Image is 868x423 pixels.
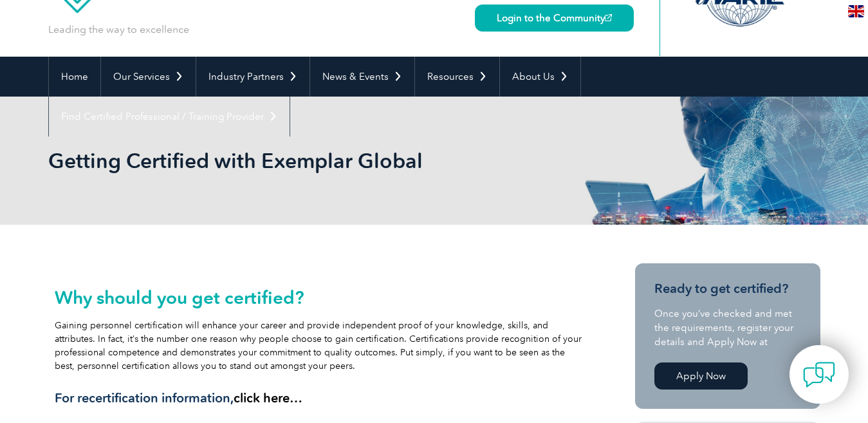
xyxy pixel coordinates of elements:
[310,57,414,97] a: News & Events
[475,5,634,32] a: Login to the Community
[48,148,542,173] h1: Getting Certified with Exemplar Global
[196,57,309,97] a: Industry Partners
[48,23,189,37] p: Leading the way to excellence
[49,97,290,136] a: Find Certified Professional / Training Provider
[848,5,864,17] img: en
[500,57,580,97] a: About Us
[415,57,499,97] a: Resources
[49,57,100,97] a: Home
[654,306,801,349] p: Once you’ve checked and met the requirements, register your details and Apply Now at
[55,287,582,308] h2: Why should you get certified?
[55,287,582,406] div: Gaining personnel certification will enhance your career and provide independent proof of your kn...
[55,390,582,406] h3: For recertification information,
[803,359,835,391] img: contact-chat.png
[654,281,801,297] h3: Ready to get certified?
[654,362,748,390] a: Apply Now
[605,14,612,21] img: open_square.png
[101,57,196,97] a: Our Services
[234,390,302,406] a: click here…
